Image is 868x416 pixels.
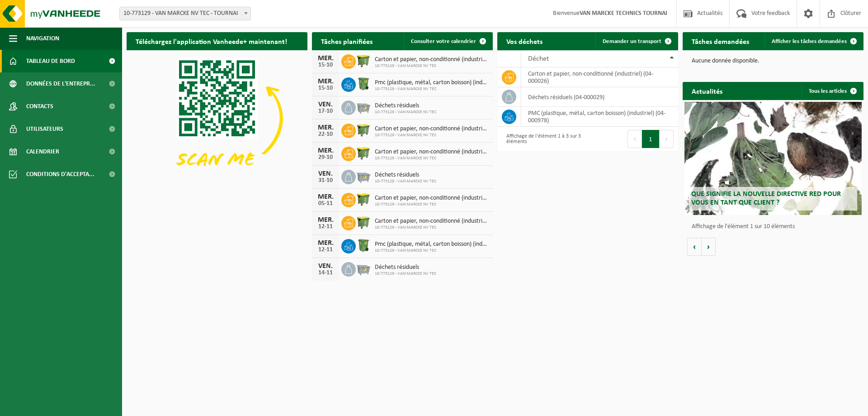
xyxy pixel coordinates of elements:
span: Carton et papier, non-conditionné (industriel) [375,148,488,156]
span: 10-773129 - VAN MARCKE NV TEC [375,179,436,184]
button: 1 [642,130,660,148]
span: Que signifie la nouvelle directive RED pour vous en tant que client ? [691,191,841,206]
span: Afficher les tâches demandées [772,38,847,44]
h2: Tâches planifiées [312,32,382,50]
span: Carton et papier, non-conditionné (industriel) [375,195,488,202]
h2: Actualités [683,82,731,100]
div: 31-10 [316,177,335,184]
button: Previous [627,130,642,148]
a: Que signifie la nouvelle directive RED pour vous en tant que client ? [684,102,862,215]
span: 10-773129 - VAN MARCKE NV TEC [375,225,488,230]
span: Demander un transport [603,38,661,44]
span: 10-773129 - VAN MARCKE NV TEC [375,110,436,115]
div: 12-11 [316,247,335,253]
td: déchets résiduels (04-000029) [521,87,678,107]
span: 10-773129 - VAN MARCKE NV TEC [375,248,488,253]
span: Calendrier [26,140,59,163]
img: WB-2500-GAL-GY-04 [356,168,371,184]
div: MER. [316,147,335,154]
div: 29-10 [316,154,335,161]
span: Navigation [26,27,59,50]
strong: VAN MARCKE TECHNICS TOURNAI [580,10,667,17]
span: Carton et papier, non-conditionné (industriel) [375,56,488,63]
div: 17-10 [316,108,335,115]
p: Affichage de l'élément 1 sur 10 éléments [692,224,859,230]
span: Déchets résiduels [375,172,436,179]
div: MER. [316,124,335,131]
img: WB-0370-HPE-GN-50 [356,238,371,253]
img: WB-1100-HPE-GN-51 [356,122,371,138]
a: Tous les articles [802,82,863,100]
img: WB-2500-GAL-GY-04 [356,99,371,115]
td: PMC (plastique, métal, carton boisson) (industriel) (04-000978) [521,107,678,127]
span: Carton et papier, non-conditionné (industriel) [375,125,488,133]
span: 10-773129 - VAN MARCKE NV TEC [375,202,488,207]
span: 10-773129 - VAN MARCKE NV TEC [375,63,488,69]
div: MER. [316,239,335,247]
span: 10-773129 - VAN MARCKE NV TEC [375,86,488,92]
img: WB-1100-HPE-GN-51 [356,191,371,207]
button: Next [660,130,674,148]
span: 10-773129 - VAN MARCKE NV TEC - TOURNAI [120,7,250,20]
div: 22-10 [316,131,335,138]
img: Download de VHEPlus App [127,50,307,186]
div: MER. [316,216,335,224]
div: 15-10 [316,62,335,68]
a: Afficher les tâches demandées [764,32,863,50]
span: Carton et papier, non-conditionné (industriel) [375,218,488,225]
div: MER. [316,193,335,201]
div: MER. [316,78,335,85]
a: Demander un transport [595,32,677,50]
p: Aucune donnée disponible. [692,58,854,64]
div: Affichage de l'élément 1 à 3 sur 3 éléments [502,129,583,149]
h2: Téléchargez l'application Vanheede+ maintenant! [127,32,296,50]
div: 15-10 [316,85,335,91]
span: 10-773129 - VAN MARCKE NV TEC - TOURNAI [119,7,251,20]
div: VEN. [316,170,335,177]
h2: Tâches demandées [683,32,758,50]
span: Déchets résiduels [375,102,436,110]
span: 10-773129 - VAN MARCKE NV TEC [375,133,488,138]
span: Pmc (plastique, métal, carton boisson) (industriel) [375,79,488,86]
img: WB-1100-HPE-GN-51 [356,53,371,68]
div: VEN. [316,263,335,270]
span: Utilisateurs [26,118,63,140]
div: VEN. [316,101,335,108]
img: WB-1100-HPE-GN-51 [356,145,371,161]
img: WB-2500-GAL-GY-04 [356,261,371,276]
span: Contacts [26,95,53,118]
span: Pmc (plastique, métal, carton boisson) (industriel) [375,241,488,248]
div: MER. [316,55,335,62]
span: 10-773129 - VAN MARCKE NV TEC [375,156,488,161]
span: Déchets résiduels [375,264,436,271]
img: WB-0370-HPE-GN-50 [356,76,371,91]
span: 10-773129 - VAN MARCKE NV TEC [375,271,436,277]
button: Volgende [702,238,716,256]
h2: Vos déchets [497,32,552,50]
img: WB-1100-HPE-GN-51 [356,215,371,230]
span: Données de l'entrepr... [26,72,95,95]
div: 05-11 [316,201,335,207]
div: 12-11 [316,224,335,230]
div: 14-11 [316,270,335,276]
span: Consulter votre calendrier [411,38,476,44]
span: Tableau de bord [26,50,75,72]
button: Vorige [687,238,702,256]
span: Déchet [528,55,549,62]
td: carton et papier, non-conditionné (industriel) (04-000026) [521,67,678,87]
span: Conditions d'accepta... [26,163,94,186]
a: Consulter votre calendrier [404,32,492,50]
